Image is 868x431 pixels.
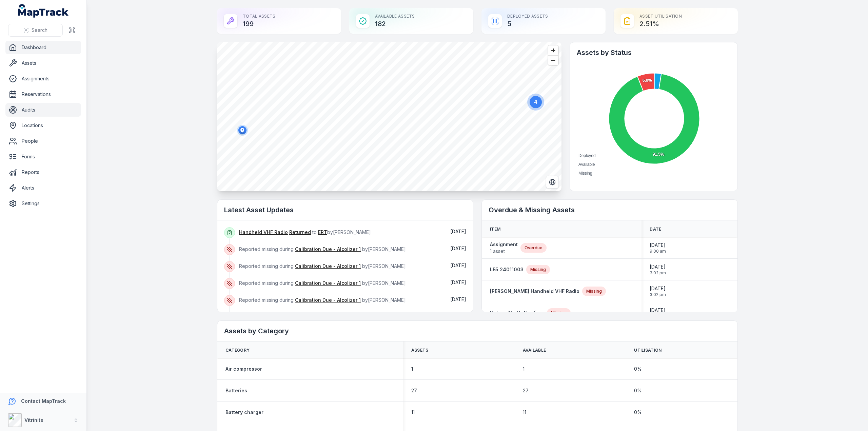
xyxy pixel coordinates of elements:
span: Search [32,27,47,34]
h2: Assets by Status [577,48,731,57]
span: 0 % [634,366,642,372]
h2: Latest Asset Updates [224,205,466,215]
a: Reports [5,165,81,179]
div: Missing [582,287,606,296]
button: Switch to Satellite View [546,176,559,189]
a: MapTrack [18,4,69,18]
span: 3:02 pm [650,270,666,276]
span: [DATE] [650,242,666,249]
span: Item [490,227,500,232]
div: Overdue [520,243,547,253]
h2: Assets by Category [224,326,731,336]
span: Category [225,348,250,353]
span: 3:02 pm [650,292,666,297]
span: 11 [523,409,526,416]
span: [DATE] [450,229,466,234]
time: 10/09/2025, 3:02:14 pm [650,307,666,319]
span: [DATE] [650,263,666,270]
span: 1 [523,366,525,372]
a: Batteries [225,387,247,394]
a: Returned [289,229,311,236]
span: 27 [411,387,417,394]
time: 10/09/2025, 3:02:14 pm [450,296,466,302]
span: 27 [523,387,529,394]
span: Assets [411,348,429,353]
a: Battery charger [225,409,263,416]
span: 1 [411,366,413,372]
span: Reported missing during by [PERSON_NAME] [239,263,406,269]
h2: Overdue & Missing Assets [489,205,731,215]
span: Reported missing during by [PERSON_NAME] [239,297,406,303]
div: Missing [526,265,550,274]
a: Air compressor [225,366,262,372]
canvas: Map [217,42,561,191]
a: Calibration Due - Alcolizer 1 [295,246,361,253]
time: 10/09/2025, 3:02:14 pm [450,279,466,285]
span: Available [523,348,546,353]
a: Assignment1 asset [490,241,518,255]
time: 10/09/2025, 3:02:14 pm [450,246,466,251]
span: 9:00 am [650,249,666,254]
span: 11 [411,409,415,416]
span: Date [650,227,661,232]
div: Missing [547,308,571,318]
span: to by [PERSON_NAME] [239,229,371,235]
span: [DATE] [650,285,666,292]
span: [DATE] [450,296,466,302]
span: Missing [578,171,592,176]
a: LE5 24011003 [490,266,524,273]
span: [DATE] [650,307,666,314]
span: 0 % [634,387,642,394]
time: 10/09/2025, 3:02:14 pm [450,262,466,268]
span: 1 asset [490,248,518,255]
time: 10/09/2025, 3:06:48 pm [450,229,466,234]
span: Reported missing during by [PERSON_NAME] [239,246,406,252]
button: Zoom out [548,55,558,65]
a: Assignments [5,72,81,85]
span: [DATE] [450,262,466,268]
a: Vulcan North Alcolizer [490,310,544,316]
strong: Assignment [490,241,518,248]
span: Utilisation [634,348,662,353]
a: Audits [5,103,81,117]
time: 14/07/2025, 9:00:00 am [650,242,666,254]
a: Calibration Due - Alcolizer 1 [295,280,361,287]
span: 0 % [634,409,642,416]
a: Calibration Due - Alcolizer 1 [295,263,361,270]
a: Settings [5,197,81,210]
a: Assets [5,56,81,70]
time: 10/09/2025, 3:02:14 pm [650,263,666,276]
button: Search [8,24,63,37]
button: Zoom in [548,45,558,55]
a: ERT [318,229,327,236]
a: Locations [5,119,81,132]
time: 10/09/2025, 3:02:14 pm [650,285,666,297]
span: [DATE] [450,279,466,285]
span: [DATE] [450,246,466,251]
a: People [5,134,81,148]
a: Calibration Due - Alcolizer 1 [295,297,361,303]
span: Deployed [578,153,596,158]
a: Alerts [5,181,81,195]
strong: Vitrinite [24,417,43,423]
a: Dashboard [5,41,81,54]
span: Reported missing during by [PERSON_NAME] [239,280,406,286]
span: Available [578,162,595,167]
text: 4 [534,99,537,105]
a: Handheld VHF Radio [239,229,288,236]
a: [PERSON_NAME] Handheld VHF Radio [490,288,579,295]
a: Forms [5,150,81,163]
strong: Contact MapTrack [21,398,66,404]
a: Reservations [5,87,81,101]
